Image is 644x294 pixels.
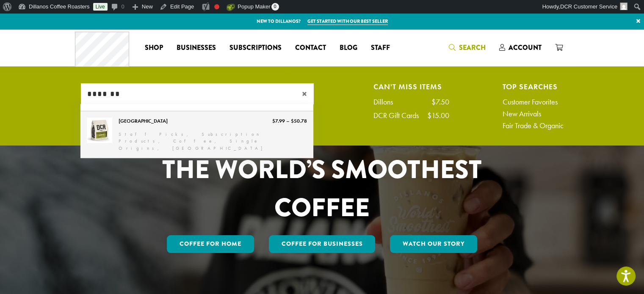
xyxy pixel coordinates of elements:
[503,83,564,90] h4: Top Searches
[503,122,564,129] a: Fair Trade & Organic
[503,98,564,106] a: Customer Favorites
[138,41,170,55] a: Shop
[373,83,449,90] h4: Can't Miss Items
[373,112,427,119] div: DCR Gift Cards
[459,43,486,52] span: Search
[442,41,492,55] a: Search
[302,89,314,99] span: ×
[431,98,449,106] div: $7.50
[633,14,644,29] a: ×
[271,3,279,11] span: 0
[364,41,397,55] a: Staff
[560,3,617,10] span: DCR Customer Service
[427,112,449,119] div: $15.00
[295,43,326,53] span: Contact
[136,113,508,227] h1: CELEBRATING 33 YEARS OF THE WORLD’S SMOOTHEST COFFEE
[503,110,564,118] a: New Arrivals
[214,4,219,9] div: Focus keyphrase not set
[269,235,376,253] a: Coffee For Businesses
[167,235,254,253] a: Coffee for Home
[177,43,216,53] span: Businesses
[371,43,390,53] span: Staff
[340,43,357,53] span: Blog
[93,3,108,11] a: Live
[307,18,388,25] a: Get started with our best seller
[145,43,163,53] span: Shop
[229,43,282,53] span: Subscriptions
[509,43,542,52] span: Account
[373,98,401,106] div: Dillons
[390,235,477,253] a: Watch Our Story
